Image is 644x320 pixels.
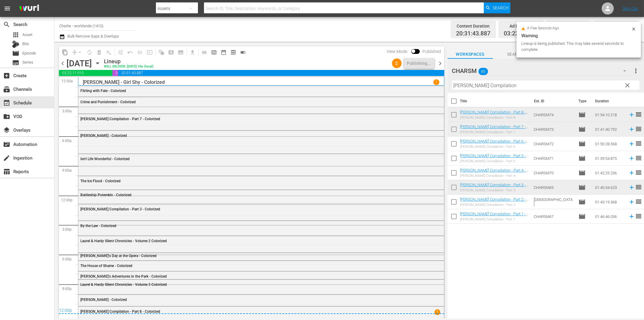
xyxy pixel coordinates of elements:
[531,166,576,180] td: CHARSM70
[384,49,411,54] span: View Mode:
[80,89,126,93] span: Flirting with Fate - Colorized
[593,195,626,209] td: 01:43:19.368
[80,100,136,104] span: Crime and Punishment - Colorized
[240,49,246,55] span: toggle_on
[578,169,586,176] span: Episode
[460,139,528,148] a: [PERSON_NAME] Compilation - Part 6 - Colorized
[60,48,70,57] span: Copy Lineup
[80,274,167,279] span: [PERSON_NAME]'s Adventures in the Park - Colorized
[593,122,626,137] td: 01:41:40.792
[628,184,635,191] svg: Add to Schedule
[238,48,248,57] span: 24 hours Lineup View is ON
[460,159,529,163] div: [PERSON_NAME] Compilation - Part 5
[632,67,639,74] span: more_vert
[531,180,576,195] td: CHARSM69
[125,48,135,57] span: Revert to Primary Episode
[578,155,586,162] span: Episode
[22,59,33,65] span: Series
[80,179,121,183] span: The Ice Flood - Colorized
[635,183,642,191] span: reorder
[176,48,186,57] span: Create Series Block
[3,72,10,79] span: Create
[435,80,437,84] p: 1
[85,48,94,57] span: Loop Content
[12,41,19,48] div: Bits
[135,48,145,57] span: Fill episodes with ad slates
[531,107,576,122] td: CHARSM74
[575,93,591,110] th: Type
[578,126,586,133] span: Episode
[437,60,444,67] span: chevron_right
[531,209,576,224] td: CHARSM67
[593,180,626,195] td: 01:40:34.623
[460,197,528,206] a: [PERSON_NAME] Compilation - Part 2 - Colorized
[456,22,490,30] div: Content Duration
[460,188,529,192] div: [PERSON_NAME] Compilation - Part 3
[22,41,29,47] span: Bits
[420,49,444,54] span: Published
[593,209,626,224] td: 01:46:46.036
[22,50,36,56] span: Episode
[460,124,528,134] a: [PERSON_NAME] Compilation - Part 7 - Colorized
[531,122,576,137] td: CHARSM73
[527,26,559,31] span: a few seconds ago
[3,21,10,28] span: Search
[411,49,416,53] span: Toggle to switch from Published to Draft view.
[3,127,10,134] span: layers
[15,2,44,16] img: ans4CAIJ8jUAAAAAAAAAAAAAAAAAAAAAAAAgQb4GAAAAAAAAAAAAAAAAAAAAAAAAJMjXAAAAAAAAAAAAAAAAAAAAAAAAgAT5G...
[80,157,130,161] span: Isn't Life Wonderful - Colorized
[448,51,493,58] span: Workspaces
[635,198,642,205] span: reorder
[211,49,217,55] span: calendar_view_week_outlined
[3,86,10,93] span: subscriptions
[632,64,639,78] button: more_vert
[3,154,10,162] span: create
[521,41,630,53] div: Lineup is being published. This may take several seconds to complete.
[66,34,119,38] span: Bulk Remove Gaps & Overlaps
[62,49,68,55] span: content_copy
[197,46,209,58] span: Day Calendar View
[59,70,112,76] span: 03:22:11.910
[460,183,528,192] a: [PERSON_NAME] Compilation - Part 3 - Colorized
[628,170,635,176] svg: Add to Schedule
[635,169,642,176] span: reorder
[531,195,576,209] td: [DEMOGRAPHIC_DATA]
[12,59,19,66] span: Series
[521,32,636,39] div: Warning
[484,2,510,13] button: Search
[12,31,19,38] span: Asset
[628,140,635,147] svg: Add to Schedule
[59,60,66,67] span: chevron_left
[230,49,236,55] span: preview_outlined
[460,217,529,221] div: [PERSON_NAME] Compilation - Part 1
[145,48,154,57] span: Update Metadata from Key Asset
[460,212,528,221] a: [PERSON_NAME] Compilation - Part 1 - Colorized
[154,46,166,58] span: Refresh All Search Blocks
[635,213,642,220] span: reorder
[460,174,529,178] div: [PERSON_NAME] Compilation - Part 4
[3,141,10,148] span: Automation
[593,137,626,151] td: 01:56:28.568
[83,79,165,85] p: [PERSON_NAME] - Girl Shy - Colorized
[591,93,628,110] th: Duration
[80,239,167,243] span: Laurel & Hardy Silent Chronicles - Volume 2 Colorized
[628,213,635,220] svg: Add to Schedule
[628,111,635,118] svg: Add to Schedule
[460,203,529,207] div: [PERSON_NAME] Compilation - Part 2
[635,154,642,162] span: reorder
[22,32,32,38] span: Asset
[578,140,586,147] span: Episode
[80,134,127,138] span: [PERSON_NAME] - Colorized
[80,282,167,287] span: Laurel & Hardy Silent Chronicles - Volume 3 Colorized
[578,198,586,206] span: Episode
[578,111,586,118] span: Episode
[221,49,227,55] span: date_range_outlined
[635,111,642,118] span: reorder
[622,80,632,90] button: clear
[66,58,92,68] div: [DATE]
[112,70,118,76] span: 00:21:41.300
[3,99,10,107] span: event_available
[531,151,576,166] td: CHARSM71
[392,61,402,66] span: 2
[80,193,131,197] span: Battleship Potemkin - Colorized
